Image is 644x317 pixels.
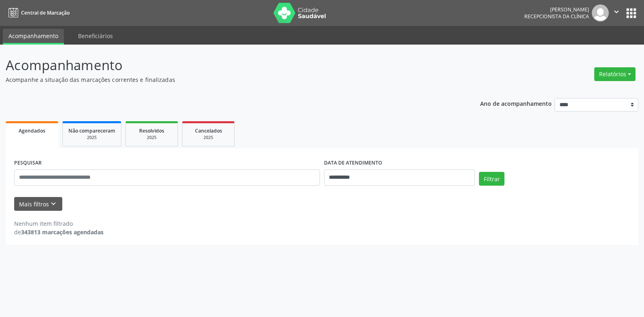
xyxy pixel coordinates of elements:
[21,228,104,236] strong: 343813 marcações agendadas
[3,29,64,45] a: Acompanhamento
[21,9,70,16] span: Central de Marcação
[72,29,119,43] a: Beneficiários
[195,127,222,134] span: Cancelados
[68,127,115,134] span: Não compareceram
[6,55,449,75] p: Acompanhamento
[14,228,104,236] div: de
[68,135,115,141] div: 2025
[6,75,449,84] p: Acompanhe a situação das marcações correntes e finalizadas
[131,135,172,141] div: 2025
[612,7,621,16] i: 
[609,4,624,21] button: 
[14,219,104,228] div: Nenhum item filtrado
[188,135,229,141] div: 2025
[624,6,638,20] button: apps
[480,98,552,108] p: Ano de acompanhamento
[524,13,589,20] span: Recepcionista da clínica
[594,67,636,81] button: Relatórios
[19,127,45,134] span: Agendados
[592,4,609,21] img: img
[324,157,382,169] label: DATA DE ATENDIMENTO
[49,199,58,208] i: keyboard_arrow_down
[14,157,42,169] label: PESQUISAR
[524,6,589,13] div: [PERSON_NAME]
[139,127,164,134] span: Resolvidos
[14,197,62,211] button: Mais filtroskeyboard_arrow_down
[479,172,504,186] button: Filtrar
[6,6,70,19] a: Central de Marcação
